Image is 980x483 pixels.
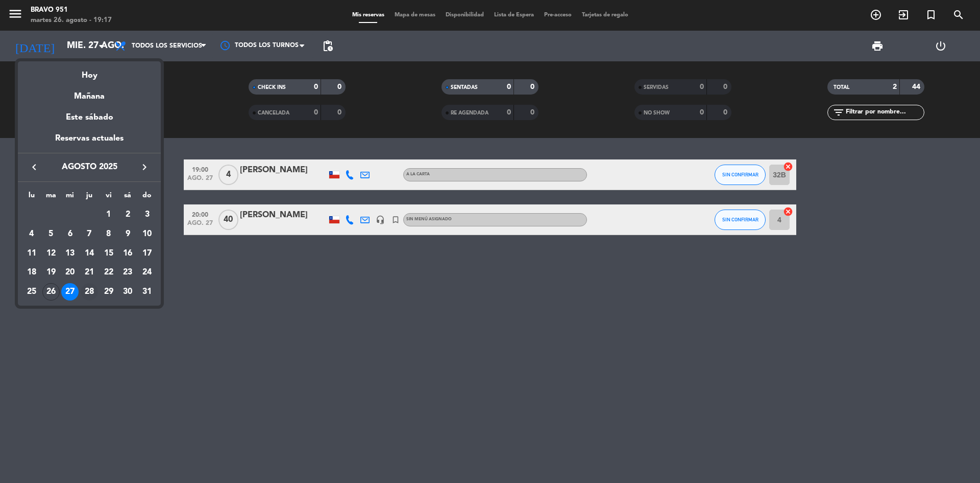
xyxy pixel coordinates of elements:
th: jueves [80,190,99,205]
div: 24 [138,264,156,281]
td: 14 de agosto de 2025 [80,244,99,263]
td: 25 de agosto de 2025 [22,282,41,302]
td: 10 de agosto de 2025 [137,224,157,244]
div: Hoy [18,61,161,82]
td: 23 de agosto de 2025 [118,263,138,282]
td: 15 de agosto de 2025 [99,244,118,263]
div: 9 [119,225,136,243]
td: 7 de agosto de 2025 [80,224,99,244]
div: 25 [23,283,40,301]
span: agosto 2025 [43,160,135,174]
div: 27 [61,283,79,301]
div: 12 [42,245,60,262]
th: sábado [118,190,138,205]
td: 29 de agosto de 2025 [99,282,118,302]
div: 17 [138,245,156,262]
td: 19 de agosto de 2025 [41,263,61,282]
th: martes [41,190,61,205]
div: 6 [61,225,79,243]
div: 30 [119,283,136,301]
td: 16 de agosto de 2025 [118,244,138,263]
div: 20 [61,264,79,281]
td: 6 de agosto de 2025 [60,224,80,244]
td: 30 de agosto de 2025 [118,282,138,302]
div: 31 [138,283,156,301]
div: 14 [81,245,98,262]
td: AGO. [22,205,99,224]
div: 5 [42,225,60,243]
th: lunes [22,190,41,205]
div: Reservas actuales [18,132,161,153]
div: 23 [119,264,136,281]
td: 18 de agosto de 2025 [22,263,41,282]
div: 1 [100,206,117,223]
div: 26 [42,283,60,301]
td: 24 de agosto de 2025 [137,263,157,282]
td: 11 de agosto de 2025 [22,244,41,263]
td: 13 de agosto de 2025 [60,244,80,263]
div: 8 [100,225,117,243]
div: 28 [81,283,98,301]
div: Mañana [18,82,161,103]
td: 9 de agosto de 2025 [118,224,138,244]
td: 22 de agosto de 2025 [99,263,118,282]
div: 2 [119,206,136,223]
td: 21 de agosto de 2025 [80,263,99,282]
div: 11 [23,245,40,262]
div: 19 [42,264,60,281]
div: 13 [61,245,79,262]
div: 22 [100,264,117,281]
td: 28 de agosto de 2025 [80,282,99,302]
td: 1 de agosto de 2025 [99,205,118,224]
div: 7 [81,225,98,243]
td: 17 de agosto de 2025 [137,244,157,263]
td: 8 de agosto de 2025 [99,224,118,244]
th: domingo [137,190,157,205]
div: 15 [100,245,117,262]
td: 27 de agosto de 2025 [60,282,80,302]
div: 4 [23,225,40,243]
td: 26 de agosto de 2025 [41,282,61,302]
th: miércoles [60,190,80,205]
div: 10 [138,225,156,243]
div: 29 [100,283,117,301]
button: keyboard_arrow_left [25,160,43,174]
button: keyboard_arrow_right [135,160,154,174]
td: 2 de agosto de 2025 [118,205,138,224]
td: 4 de agosto de 2025 [22,224,41,244]
div: 16 [119,245,136,262]
i: keyboard_arrow_right [138,161,151,173]
td: 12 de agosto de 2025 [41,244,61,263]
div: 21 [81,264,98,281]
td: 3 de agosto de 2025 [137,205,157,224]
div: Este sábado [18,103,161,132]
div: 18 [23,264,40,281]
div: 3 [138,206,156,223]
td: 31 de agosto de 2025 [137,282,157,302]
td: 5 de agosto de 2025 [41,224,61,244]
th: viernes [99,190,118,205]
td: 20 de agosto de 2025 [60,263,80,282]
i: keyboard_arrow_left [28,161,40,173]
